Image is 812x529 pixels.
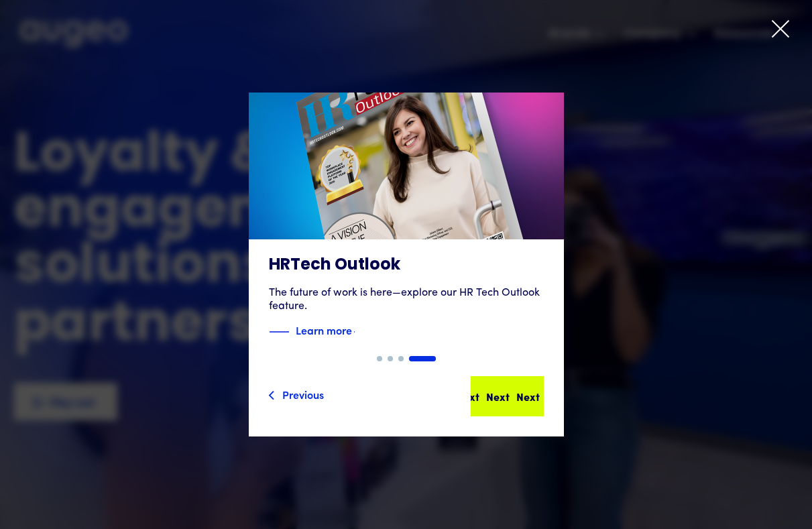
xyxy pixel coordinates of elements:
div: The future of work is here—explore our HR Tech Outlook feature. [269,286,544,313]
strong: Learn more [296,322,352,337]
div: Show slide 2 of 4 [388,356,393,361]
img: Blue text arrow [353,324,373,340]
div: Show slide 4 of 4 [409,356,436,361]
a: NextNextNext [471,376,544,416]
h3: HRTech Outlook [269,255,544,276]
div: Show slide 1 of 4 [377,356,382,361]
a: HRTech OutlookThe future of work is here—explore our HR Tech Outlook feature.Blue decorative line... [249,93,564,356]
img: Blue decorative line [269,324,289,340]
div: Previous [282,386,324,402]
div: Next [486,388,510,404]
div: Next [516,388,540,404]
div: Show slide 3 of 4 [398,356,404,361]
